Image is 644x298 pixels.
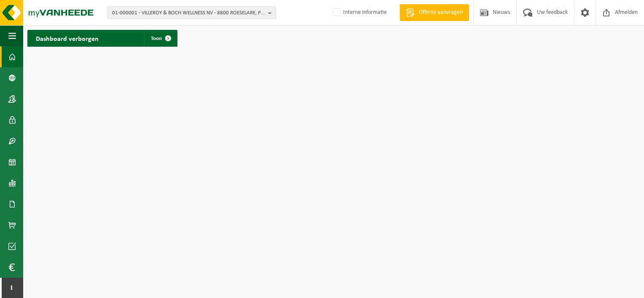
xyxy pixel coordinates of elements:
button: 01-000001 - VILLEROY & BOCH WELLNESS NV - 8800 ROESELARE, POPULIERSTRAAT 1 [107,6,276,19]
span: Toon [151,36,162,41]
a: Offerte aanvragen [400,4,469,21]
a: Toon [144,30,177,47]
label: Interne informatie [331,6,387,19]
span: 01-000001 - VILLEROY & BOCH WELLNESS NV - 8800 ROESELARE, POPULIERSTRAAT 1 [112,7,265,19]
span: Offerte aanvragen [417,8,465,17]
h2: Dashboard verborgen [27,30,107,46]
